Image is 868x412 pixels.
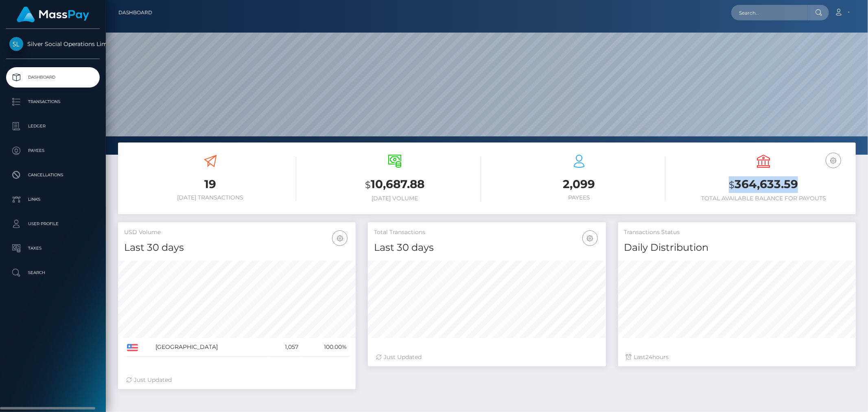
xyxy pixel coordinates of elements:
[9,37,23,51] img: Silver Social Operations Limited
[269,338,301,357] td: 1,057
[153,338,269,357] td: [GEOGRAPHIC_DATA]
[118,4,152,21] a: Dashboard
[6,116,100,136] a: Ledger
[9,145,96,157] p: Payees
[6,263,100,283] a: Search
[308,195,481,202] h6: [DATE] Volume
[493,176,665,192] h3: 2,099
[624,241,850,255] h4: Daily Distribution
[624,228,850,237] h5: Transactions Status
[9,96,96,108] p: Transactions
[308,176,481,193] h3: 10,687.88
[374,228,599,237] h5: Total Transactions
[17,7,89,22] img: MassPay Logo
[6,40,100,48] span: Silver Social Operations Limited
[729,179,735,191] small: $
[6,189,100,210] a: Links
[6,67,100,88] a: Dashboard
[9,71,96,83] p: Dashboard
[9,193,96,206] p: Links
[9,267,96,279] p: Search
[6,165,100,185] a: Cancellations
[126,376,348,384] div: Just Updated
[626,353,848,362] div: Last hours
[365,179,371,191] small: $
[376,353,597,362] div: Just Updated
[124,241,350,255] h4: Last 30 days
[9,169,96,181] p: Cancellations
[374,241,599,255] h4: Last 30 days
[124,194,296,201] h6: [DATE] Transactions
[6,140,100,161] a: Payees
[124,228,350,237] h5: USD Volume
[731,5,808,20] input: Search...
[493,194,665,201] h6: Payees
[127,344,138,351] img: US.png
[678,195,850,202] h6: Total Available Balance for Payouts
[646,353,653,361] span: 24
[6,238,100,259] a: Taxes
[9,218,96,230] p: User Profile
[9,120,96,132] p: Ledger
[6,214,100,234] a: User Profile
[678,176,850,193] h3: 364,633.59
[301,338,350,357] td: 100.00%
[124,176,296,192] h3: 19
[9,242,96,254] p: Taxes
[6,92,100,112] a: Transactions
